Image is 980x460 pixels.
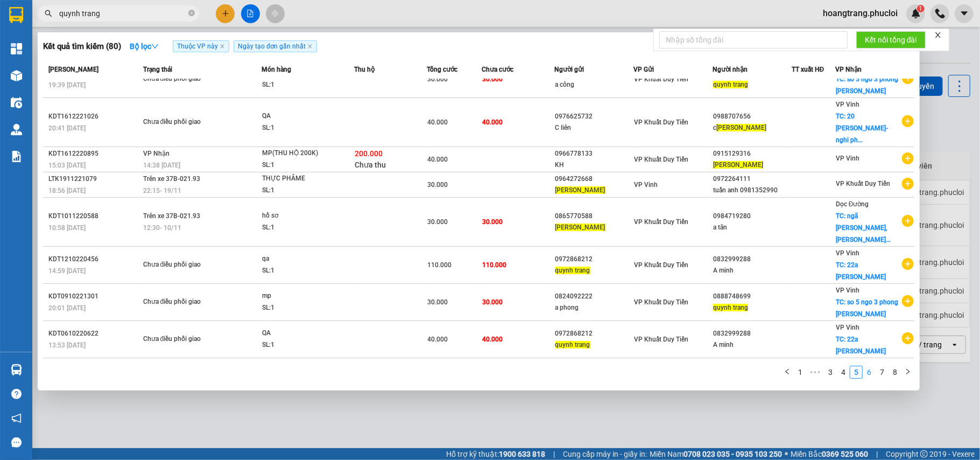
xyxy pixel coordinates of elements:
span: 18:56 [DATE] [48,187,86,194]
span: 40.000 [482,336,503,343]
div: Chưa điều phối giao [143,333,224,345]
b: GỬI : VP Khuất Duy Tiến [13,78,174,96]
span: VP Nhận [143,150,170,157]
span: ••• [807,366,824,379]
div: KDT0910221301 [48,291,140,302]
span: Món hàng [262,66,291,74]
span: 30.000 [427,218,448,226]
span: 20:41 [DATE] [48,124,86,132]
div: a phong [555,302,633,313]
button: Bộ lọcdown [121,38,167,55]
span: 20:01 [DATE] [48,304,86,312]
span: VP Vinh [836,324,859,331]
span: close [934,31,942,39]
div: c [713,122,791,134]
span: Thuộc VP này [173,40,229,52]
span: 15:03 [DATE] [48,162,86,169]
span: TC: ngã [PERSON_NAME], [PERSON_NAME]... [836,212,891,243]
div: KDT0610220622 [48,328,140,339]
span: VP Vinh [634,181,658,189]
span: notification [11,413,22,423]
span: 30.000 [482,75,503,83]
div: tuấn anh 0981352990 [713,185,791,196]
span: TC: so 5 ngo 3 phong [PERSON_NAME] [836,298,898,318]
span: Dọc Đường [836,200,869,208]
span: [PERSON_NAME] [48,66,98,74]
div: MP(THU HỘ 200K) [262,148,343,159]
div: 0972264111 [713,173,791,185]
span: plus-circle [902,115,914,127]
li: 6 [863,366,876,379]
li: 7 [876,366,889,379]
span: question-circle [11,389,22,399]
span: Thu hộ [354,66,375,74]
span: Tổng cước [427,66,457,74]
span: VP Khuất Duy Tiến [634,156,688,163]
span: 30.000 [427,75,448,83]
div: 0964272668 [555,173,633,185]
div: Chưa điều phối giao [143,259,224,271]
span: right [905,368,911,375]
button: Kết nối tổng đài [856,31,926,48]
div: KH [555,159,633,171]
li: Previous Page [781,366,794,379]
a: 3 [824,366,836,378]
li: Hotline: 02386655777, 02462925925, 0944789456 [101,40,450,53]
span: [PERSON_NAME] [716,124,766,131]
span: VP Khuất Duy Tiến [634,75,688,83]
span: TT xuất HĐ [792,66,824,74]
div: 0832999288 [713,328,791,339]
div: SL: 1 [262,222,343,234]
div: 0988707656 [713,111,791,122]
span: TC: 22a [PERSON_NAME] [836,261,886,281]
span: message [11,437,22,448]
span: quynh trang [555,341,590,349]
span: [PERSON_NAME] [555,224,605,231]
span: 10:58 [DATE] [48,224,86,232]
span: Người gửi [555,66,584,74]
button: right [901,366,914,379]
a: 5 [850,366,862,378]
span: VP Nhận [835,66,862,74]
input: Nhập số tổng đài [659,31,848,48]
div: KDT1011220588 [48,211,140,222]
div: A minh [713,265,791,276]
div: KDT1210220456 [48,254,140,265]
button: left [781,366,794,379]
span: search [45,10,52,17]
li: 1 [794,366,807,379]
span: VP Vinh [836,101,859,108]
div: 0832999288 [713,254,791,265]
a: 6 [863,366,875,378]
div: SL: 1 [262,159,343,171]
span: plus-circle [902,152,914,164]
div: 0865770588 [555,211,633,222]
span: Chưa thu [355,161,386,169]
div: 0984719280 [713,211,791,222]
span: 30.000 [482,218,503,226]
span: TC: 20 [PERSON_NAME]-nghi ph... [836,113,888,144]
div: 0888748699 [713,291,791,302]
span: 40.000 [482,119,503,126]
div: SL: 1 [262,302,343,314]
span: close-circle [188,9,195,19]
div: QA [262,327,343,339]
span: quynh trang [713,304,748,311]
span: Trên xe 37B-021.93 [143,175,200,183]
img: warehouse-icon [11,70,22,81]
span: plus-circle [902,178,914,190]
span: Trạng thái [143,66,172,74]
img: warehouse-icon [11,124,22,135]
a: 4 [837,366,849,378]
span: 110.000 [482,261,506,269]
span: 22:15 - 19/11 [143,187,181,194]
div: 0972868212 [555,328,633,339]
span: VP Khuất Duy Tiến [634,119,688,126]
li: Next Page [901,366,914,379]
a: 8 [889,366,901,378]
span: close [307,44,313,49]
div: SL: 1 [262,185,343,197]
div: KDT1612221026 [48,111,140,122]
div: SL: 1 [262,339,343,351]
img: dashboard-icon [11,43,22,54]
